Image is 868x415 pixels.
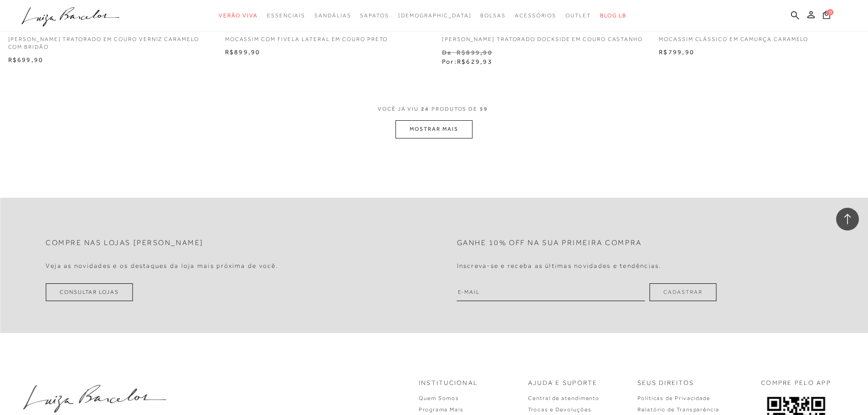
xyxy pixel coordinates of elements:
[419,379,478,388] p: Institucional
[219,12,258,19] span: Verão Viva
[649,283,716,301] button: Cadastrar
[46,239,204,247] h2: Compre nas lojas [PERSON_NAME]
[565,12,591,19] span: Outlet
[267,12,305,19] span: Essenciais
[46,283,133,301] a: Consultar Lojas
[515,7,556,24] a: categoryNavScreenReaderText
[457,283,645,301] input: E-mail
[419,395,459,401] a: Quem Somos
[421,106,429,112] span: 24
[395,120,472,138] button: MOSTRAR MAIS
[398,7,472,24] a: noSubCategoriesText
[659,48,694,56] span: R$799,90
[8,56,44,63] span: R$699,90
[360,7,389,24] a: categoryNavScreenReaderText
[360,12,389,19] span: Sapatos
[378,106,490,112] span: VOCÊ JÁ VIU PRODUTOS DE
[761,379,831,388] p: COMPRE PELO APP
[565,7,591,24] a: categoryNavScreenReaderText
[827,9,833,15] span: 0
[225,48,261,56] span: R$899,90
[637,395,710,401] a: Políticas de Privacidade
[528,406,591,413] a: Trocas e Devoluções
[218,30,433,43] a: MOCASSIM COM FIVELA LATERAL EM COURO PRETO
[442,58,493,65] span: Por:
[435,30,650,43] a: [PERSON_NAME] TRATORADO DOCKSIDE EM COURO CASTANHO
[457,58,493,65] span: R$629,93
[457,239,642,247] h2: Ganhe 10% off na sua primeira compra
[314,12,351,19] span: Sandálias
[600,7,627,24] a: BLOG LB
[637,379,694,388] p: Seus Direitos
[314,7,351,24] a: categoryNavScreenReaderText
[267,7,305,24] a: categoryNavScreenReaderText
[398,12,472,19] span: [DEMOGRAPHIC_DATA]
[46,262,278,270] h4: Veja as novidades e os destaques da loja mais próxima de você.
[820,10,833,22] button: 0
[528,379,598,388] p: Ajuda e Suporte
[600,12,627,19] span: BLOG LB
[23,385,166,413] img: luiza-barcelos.png
[480,12,506,19] span: Bolsas
[442,49,452,56] small: De
[457,49,493,56] small: R$899,90
[219,7,258,24] a: categoryNavScreenReaderText
[1,30,216,51] a: [PERSON_NAME] TRATORADO EM COURO VERNIZ CARAMELO COM BRIDÃO
[480,7,506,24] a: categoryNavScreenReaderText
[637,406,719,413] a: Relatório de Transparência
[528,395,600,401] a: Central de atendimento
[652,30,867,43] a: MOCASSIM CLÁSSICO EM CAMURÇA CARAMELO
[480,106,488,112] span: 59
[515,12,556,19] span: Acessórios
[457,262,662,270] h4: Inscreva-se e receba as últimas novidades e tendências.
